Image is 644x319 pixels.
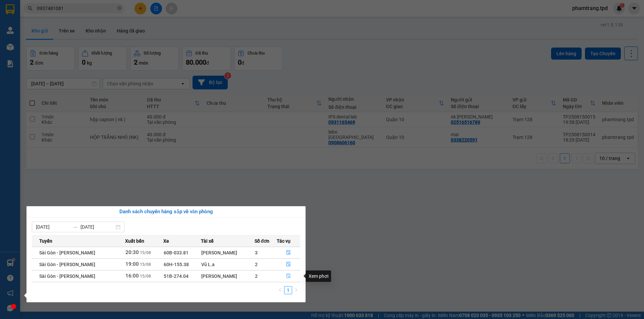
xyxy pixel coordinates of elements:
[286,273,291,279] span: file-done
[125,273,139,279] span: 16:00
[80,223,114,231] input: Đến ngày
[277,271,300,282] button: file-done
[201,237,214,245] span: Tài xế
[2,47,77,53] strong: N.gửi:
[36,223,70,231] input: Từ ngày
[61,3,73,8] span: 19:58
[286,250,291,255] span: file-done
[140,262,151,267] span: 15/08
[277,259,300,270] button: file-done
[16,25,84,30] strong: VP: SĐT:
[255,273,258,279] span: 2
[24,25,44,30] span: Trạm 128
[39,262,95,267] span: Sài Gòn - [PERSON_NAME]
[12,3,45,8] span: TP2508150015
[39,273,95,279] span: Sài Gòn - [PERSON_NAME]
[284,286,292,294] li: 1
[201,272,254,280] div: [PERSON_NAME]
[277,247,300,258] button: file-done
[294,288,298,292] span: right
[277,237,290,245] span: Tác vụ
[140,250,151,255] span: 15/08
[278,288,282,292] span: left
[21,39,79,46] span: Trạm 128 ->
[15,47,77,53] span: nk [PERSON_NAME] CMND:
[306,270,331,282] div: Xem phơi
[164,250,189,255] span: 60B-033.81
[39,237,52,245] span: Tuyến
[72,224,78,230] span: swap-right
[140,274,151,278] span: 15/08
[255,237,270,245] span: Số đơn
[286,262,291,267] span: file-done
[284,287,292,294] a: 1
[74,3,89,8] span: [DATE]
[255,262,258,267] span: 2
[72,224,78,230] span: to
[292,286,300,294] button: right
[255,250,258,255] span: 3
[125,249,139,255] span: 20:30
[26,17,74,24] strong: THIÊN PHÁT ĐẠT
[32,208,300,216] div: Danh sách chuyến hàng sắp về văn phòng
[163,237,169,245] span: Xe
[201,261,254,268] div: Vũ L.a
[201,249,254,256] div: [PERSON_NAME]
[292,286,300,294] li: Next Page
[164,262,189,267] span: 60H-155.38
[276,286,284,294] button: left
[276,286,284,294] li: Previous Page
[55,25,84,30] span: 02513608553
[125,261,139,267] span: 19:00
[55,39,79,46] span: Quận 10
[29,8,72,16] strong: CTY XE KHÁCH
[164,273,189,279] span: 51B-274.04
[26,30,76,38] span: PHIẾU GỬI HÀNG
[39,250,95,255] span: Sài Gòn - [PERSON_NAME]
[125,237,144,245] span: Xuất bến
